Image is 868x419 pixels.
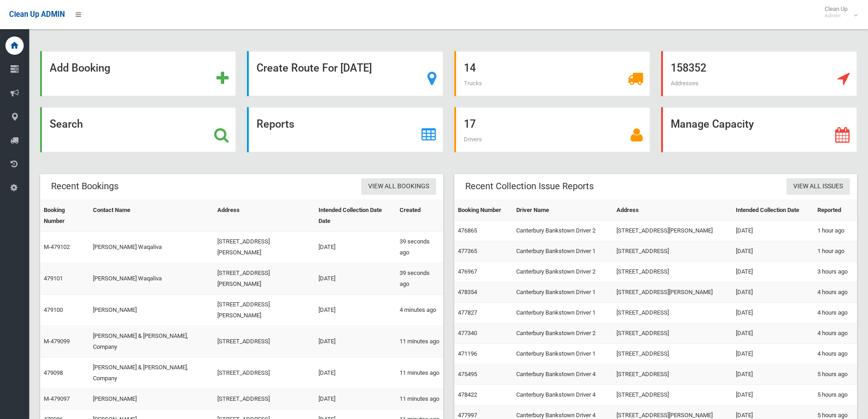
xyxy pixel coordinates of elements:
td: 4 hours ago [814,282,857,303]
th: Contact Name [89,200,213,232]
header: Recent Collection Issue Reports [454,177,605,195]
td: [DATE] [732,364,814,385]
td: Canterbury Bankstown Driver 4 [513,364,613,385]
a: 478354 [458,289,477,295]
td: Canterbury Bankstown Driver 2 [513,323,613,344]
td: [STREET_ADDRESS] [613,241,732,262]
a: Search [40,107,236,152]
a: 479098 [44,369,63,376]
td: 11 minutes ago [396,389,443,409]
td: Canterbury Bankstown Driver 1 [513,303,613,323]
a: M-479102 [44,243,70,250]
th: Booking Number [40,200,89,232]
td: [PERSON_NAME] & [PERSON_NAME], Company [89,357,213,389]
a: Add Booking [40,51,236,96]
td: [DATE] [732,323,814,344]
td: 5 hours ago [814,364,857,385]
td: [DATE] [315,326,396,357]
td: [STREET_ADDRESS][PERSON_NAME] [214,295,315,326]
td: Canterbury Bankstown Driver 1 [513,344,613,364]
td: Canterbury Bankstown Driver 1 [513,241,613,262]
a: 477827 [458,309,477,316]
td: [PERSON_NAME] [89,389,213,409]
td: [STREET_ADDRESS][PERSON_NAME] [613,221,732,241]
td: 3 hours ago [814,262,857,282]
a: 477340 [458,330,477,336]
td: [PERSON_NAME] Waqaliva [89,232,213,263]
td: 39 seconds ago [396,263,443,295]
td: [PERSON_NAME] [89,295,213,326]
td: [PERSON_NAME] Waqaliva [89,263,213,295]
strong: Search [50,118,83,130]
small: Admin [825,12,847,19]
td: [DATE] [732,282,814,303]
th: Driver Name [513,200,613,221]
td: [DATE] [732,344,814,364]
a: View All Bookings [361,178,436,195]
th: Intended Collection Date [732,200,814,221]
a: 479101 [44,275,63,282]
strong: Add Booking [50,62,110,74]
td: [STREET_ADDRESS] [613,385,732,405]
td: [DATE] [315,357,396,389]
strong: 158352 [671,62,706,74]
td: 5 hours ago [814,385,857,405]
td: 4 hours ago [814,323,857,344]
span: Clean Up [820,5,857,19]
a: 158352 Addresses [661,51,857,96]
td: 1 hour ago [814,241,857,262]
td: [DATE] [732,385,814,405]
a: 477997 [458,412,477,419]
td: [DATE] [315,389,396,409]
a: 476967 [458,268,477,275]
a: Manage Capacity [661,107,857,152]
th: Address [214,200,315,232]
header: Recent Bookings [40,177,129,195]
td: [STREET_ADDRESS][PERSON_NAME] [613,282,732,303]
td: [STREET_ADDRESS] [613,262,732,282]
td: [DATE] [732,262,814,282]
td: [STREET_ADDRESS] [613,344,732,364]
td: [STREET_ADDRESS] [613,364,732,385]
a: View All Issues [786,178,850,195]
strong: Create Route For [DATE] [257,62,372,74]
td: [DATE] [732,303,814,323]
td: [STREET_ADDRESS][PERSON_NAME] [214,232,315,263]
a: 14 Trucks [454,51,650,96]
a: 475495 [458,371,477,378]
a: M-479097 [44,395,70,402]
td: 39 seconds ago [396,232,443,263]
a: 471196 [458,350,477,357]
td: 4 hours ago [814,303,857,323]
th: Created [396,200,443,232]
td: [PERSON_NAME] & [PERSON_NAME], Company [89,326,213,357]
td: [DATE] [732,221,814,241]
a: 476865 [458,227,477,234]
td: Canterbury Bankstown Driver 1 [513,282,613,303]
td: Canterbury Bankstown Driver 2 [513,262,613,282]
td: 11 minutes ago [396,357,443,389]
span: Trucks [464,80,482,87]
th: Intended Collection Date Date [315,200,396,232]
strong: Reports [257,118,294,130]
td: [STREET_ADDRESS] [214,326,315,357]
td: 4 hours ago [814,344,857,364]
td: [STREET_ADDRESS] [613,323,732,344]
td: [STREET_ADDRESS] [214,389,315,409]
td: [STREET_ADDRESS][PERSON_NAME] [214,263,315,295]
th: Booking Number [454,200,513,221]
a: 478422 [458,391,477,398]
td: [DATE] [732,241,814,262]
td: 11 minutes ago [396,326,443,357]
th: Address [613,200,732,221]
a: Create Route For [DATE] [247,51,443,96]
strong: Manage Capacity [671,118,754,130]
td: 1 hour ago [814,221,857,241]
td: [STREET_ADDRESS] [214,357,315,389]
a: 479100 [44,306,63,313]
span: Addresses [671,80,699,87]
strong: 17 [464,118,476,130]
td: [DATE] [315,232,396,263]
td: 4 minutes ago [396,295,443,326]
span: Clean Up ADMIN [9,10,65,19]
